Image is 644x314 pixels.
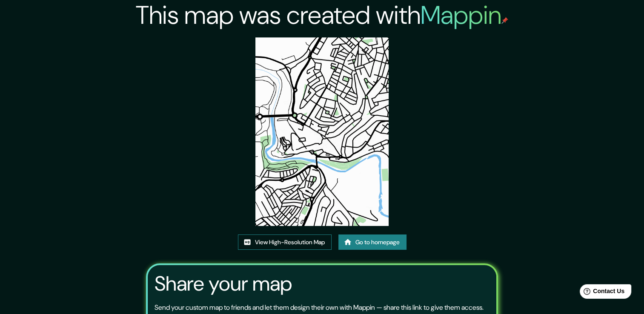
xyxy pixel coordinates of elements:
[238,234,332,250] a: View High-Resolution Map
[501,17,508,24] img: mappin-pin
[255,37,389,226] img: created-map
[155,303,484,313] p: Send your custom map to friends and let them design their own with Mappin — share this link to gi...
[338,234,406,250] a: Go to homepage
[568,281,635,305] iframe: Help widget launcher
[155,272,292,296] h3: Share your map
